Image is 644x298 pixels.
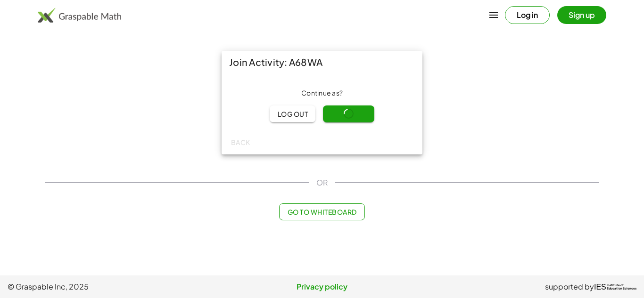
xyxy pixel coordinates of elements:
a: IESInstitute ofEducation Sciences [594,281,636,292]
button: Log out [270,105,315,122]
div: Join Activity: A68WA [222,51,422,73]
span: OR [316,177,328,188]
span: supported by [545,281,594,292]
button: Log in [505,6,550,24]
span: © Graspable Inc, 2025 [8,281,217,292]
div: Continue as ? [229,89,415,98]
span: IES [594,282,606,291]
button: Sign up [557,6,606,24]
span: Go to Whiteboard [287,208,356,216]
a: Privacy policy [217,281,427,292]
button: Go to Whiteboard [279,203,364,220]
span: Institute of Education Sciences [607,284,636,290]
span: Log out [277,110,308,118]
